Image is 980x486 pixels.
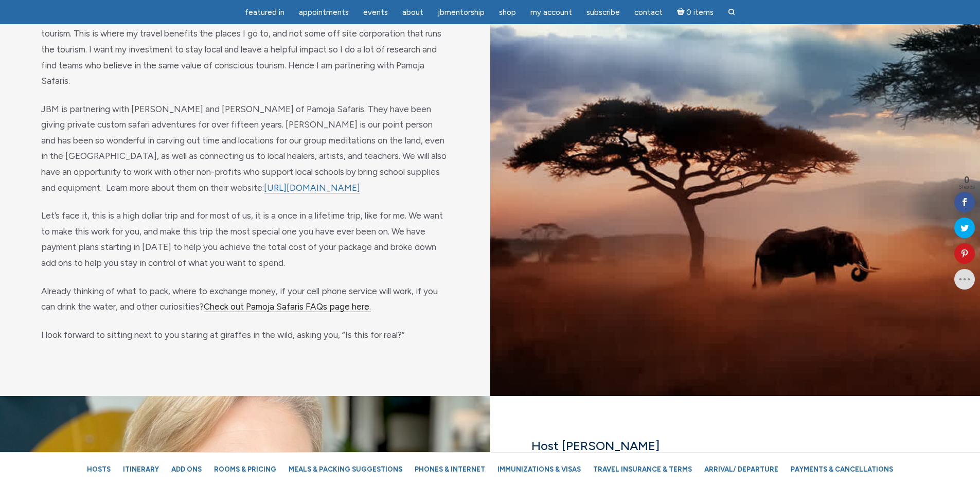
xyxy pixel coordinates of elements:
[41,208,449,271] p: Let’s face it, this is a high dollar trip and for most of us, it is a once in a lifetime trip, li...
[283,460,407,478] a: Meals & Packing Suggestions
[363,8,388,17] span: Events
[245,8,284,17] span: featured in
[264,183,360,193] a: [URL][DOMAIN_NAME]
[586,8,620,17] span: Subscribe
[409,460,490,478] a: Phones & Internet
[699,460,783,478] a: Arrival/ Departure
[41,101,449,196] p: JBM is partnering with [PERSON_NAME] and [PERSON_NAME] of Pamoja Safaris. They have been giving p...
[299,8,349,17] span: Appointments
[499,8,516,17] span: Shop
[204,301,371,312] a: Check out Pamoja Safaris FAQs page here.
[239,3,291,23] a: featured in
[634,8,663,17] span: Contact
[209,460,281,478] a: Rooms & Pricing
[958,185,975,190] span: Shares
[671,2,720,23] a: Cart0 items
[677,8,687,17] i: Cart
[588,460,697,478] a: Travel Insurance & Terms
[493,3,522,23] a: Shop
[531,437,939,455] h6: Host [PERSON_NAME]
[686,9,714,16] span: 0 items
[357,3,394,23] a: Events
[402,8,423,17] span: About
[628,3,669,23] a: Contact
[166,460,207,478] a: Add Ons
[41,283,449,315] p: Already thinking of what to pack, where to exchange money, if your cell phone service will work, ...
[396,3,430,23] a: About
[438,8,485,17] span: JBMentorship
[118,460,164,478] a: Itinerary
[580,3,626,23] a: Subscribe
[530,8,572,17] span: My Account
[958,175,975,185] span: 0
[432,3,491,23] a: JBMentorship
[82,460,116,478] a: Hosts
[293,3,355,23] a: Appointments
[524,3,578,23] a: My Account
[41,327,449,343] p: I look forward to sitting next to you staring at giraffes in the wild, asking you, “Is this for r...
[786,460,898,478] a: Payments & Cancellations
[492,460,586,478] a: Immunizations & Visas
